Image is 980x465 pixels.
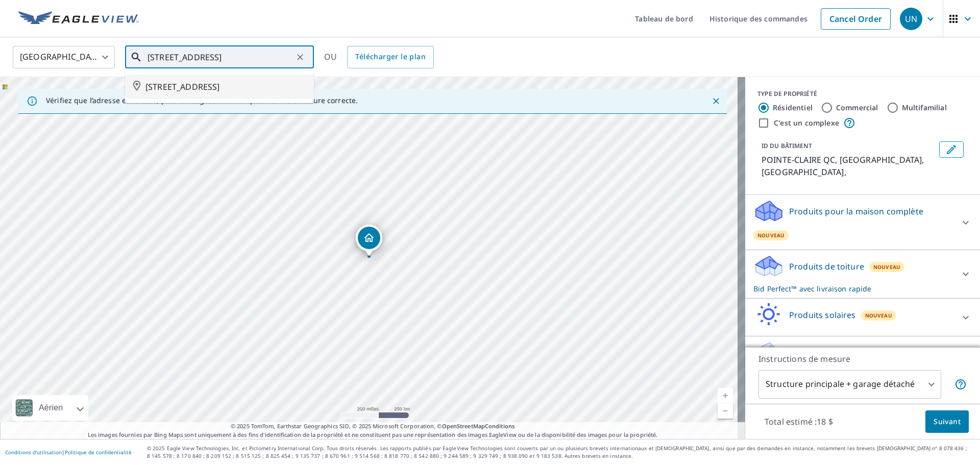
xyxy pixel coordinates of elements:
[266,452,633,459] font: 8 825 454 ; 9 135 737 ; 8 670 961 ; 9 514 568 ; 8 818 770 ; 8 542 880 ; 9 244 589 ; 9 329 749 ; 8...
[355,52,426,61] font: Télécharger le plan
[789,309,856,321] font: Produits solaires
[821,8,891,30] a: Cancel Order
[753,254,972,294] div: Produits de toitureNouveauBid Perfect™ avec livraison rapide
[356,225,382,256] div: Épingle tombée, bâtiment 1, Propriété résidentielle, POINTE-CLAIRE QC POINTE-CLAIRE QC
[718,403,733,419] a: Niveau actuel 18, Effectuer un zoom arrière
[65,449,132,456] a: Politique de confidentialité
[442,422,485,430] a: OpenStreetMap
[231,422,442,430] font: © 2025 TomTom, Earthstar Geographics SIO, © 2025 Microsoft Corporation, ©
[88,431,657,438] font: Les images fournies par Bing Maps sont uniquement à des fins d'identification de la propriété et ...
[925,410,969,433] button: Suivant
[757,89,817,98] font: TYPE DE PROPRIÉTÉ
[836,103,878,112] font: Commercial
[709,94,723,108] button: Fermer
[18,11,139,27] img: Logo EV
[293,50,307,64] button: Clair
[762,141,813,150] font: ID DU BÂTIMENT
[13,43,115,71] div: [GEOGRAPHIC_DATA]
[753,284,871,293] font: Bid Perfect™ avec livraison rapide
[635,14,693,23] font: Tableau de bord
[762,154,924,178] font: POINTE-CLAIRE QC, [GEOGRAPHIC_DATA], [GEOGRAPHIC_DATA],
[148,43,293,71] input: Recherche par adresse ou latitude-longitude
[758,370,941,399] div: Structure principale + garage détaché
[12,395,88,421] div: Aérien
[954,378,967,390] span: Votre rapport comprendra la structure principale et un garage détaché s'il en existe un.
[62,449,65,456] font: |
[347,46,434,68] a: Télécharger le plan
[145,81,219,92] font: [STREET_ADDRESS]
[773,103,813,112] font: Résidentiel
[39,403,63,412] font: Aérien
[46,95,358,105] font: Vérifiez que l’adresse est exacte, puis faites glisser le marqueur sur la structure correcte.
[905,13,918,25] font: UN
[753,340,972,370] div: Produits murauxNouveau
[865,312,892,319] font: Nouveau
[485,422,514,430] a: Conditions
[766,378,915,389] font: Structure principale + garage détaché
[753,199,972,246] div: Produits pour la maison complèteNouveau
[817,416,833,427] font: 18 $
[758,353,850,364] font: Instructions de mesure
[753,303,972,332] div: Produits solairesNouveau
[709,14,807,23] font: Historique des commandes
[5,449,62,456] a: Conditions d'utilisation
[939,141,964,158] button: Modifier le bâtiment 1
[324,51,337,62] font: OU
[718,388,733,403] a: Niveau actuel 18, Effectuer un zoom avant
[774,118,839,128] font: C'est un complexe
[873,263,900,271] font: Nouveau
[789,261,864,272] font: Produits de toiture
[789,206,923,217] font: Produits pour la maison complète
[20,51,103,62] font: [GEOGRAPHIC_DATA]
[757,232,785,239] font: Nouveau
[902,103,947,112] font: Multifamilial
[934,417,961,426] font: Suivant
[147,445,967,459] font: un ou plusieurs brevets internationaux et [DEMOGRAPHIC_DATA], ainsi que par des demandes en insta...
[765,416,817,427] font: Total estimé :
[147,445,548,452] font: © 2025 Eagle View Technologies, Inc. et Pictometry International Corp. Tous droits réservés. Les ...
